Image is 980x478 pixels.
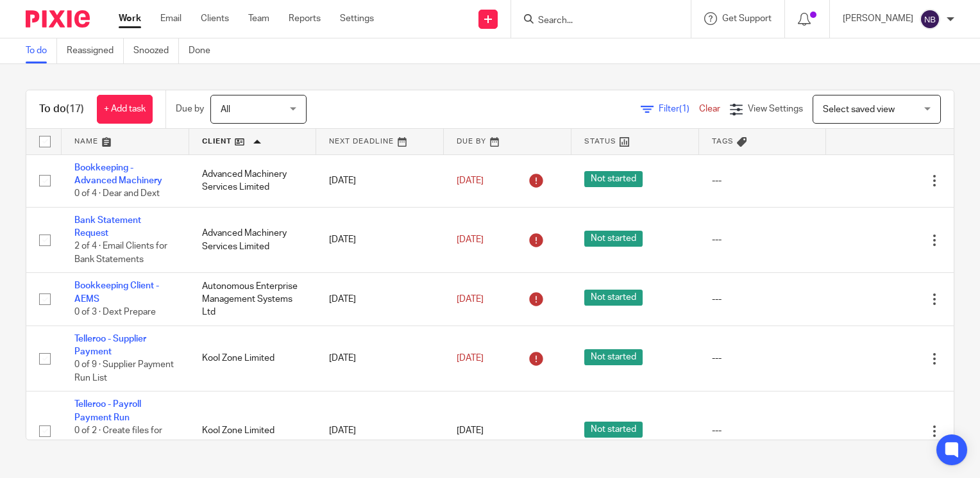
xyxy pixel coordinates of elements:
[26,38,57,63] a: To do
[712,174,814,187] div: ---
[74,242,167,265] span: 2 of 4 · Email Clients for Bank Statements
[584,231,643,247] span: Not started
[748,104,803,113] span: View Settings
[340,12,374,25] a: Settings
[712,293,814,306] div: ---
[823,105,895,114] span: Select saved view
[74,400,141,422] a: Telleroo - Payroll Payment Run
[201,12,229,25] a: Clients
[119,12,141,25] a: Work
[920,9,940,29] img: svg%3E
[74,281,159,303] a: Bookkeeping Client - AEMS
[176,103,204,115] p: Due by
[316,391,444,470] td: [DATE]
[67,38,124,63] a: Reassigned
[289,12,321,25] a: Reports
[74,308,156,317] span: 0 of 3 · Dext Prepare
[74,189,160,198] span: 0 of 4 · Dear and Dext
[457,176,484,185] span: [DATE]
[316,154,444,207] td: [DATE]
[74,361,174,383] span: 0 of 9 · Supplier Payment Run List
[457,235,484,244] span: [DATE]
[66,104,84,114] span: (17)
[133,38,179,63] a: Snoozed
[537,15,652,27] input: Search
[712,138,734,145] span: Tags
[189,38,220,63] a: Done
[189,154,317,207] td: Advanced Machinery Services Limited
[584,290,643,306] span: Not started
[584,349,643,365] span: Not started
[189,273,317,326] td: Autonomous Enterprise Management Systems Ltd
[26,10,90,28] img: Pixie
[221,105,230,114] span: All
[97,95,153,124] a: + Add task
[74,216,141,238] a: Bank Statement Request
[457,295,484,304] span: [DATE]
[712,233,814,246] div: ---
[457,427,484,436] span: [DATE]
[39,103,84,116] h1: To do
[160,12,182,25] a: Email
[316,273,444,326] td: [DATE]
[316,207,444,273] td: [DATE]
[316,326,444,391] td: [DATE]
[722,14,772,23] span: Get Support
[189,326,317,391] td: Kool Zone Limited
[584,422,643,438] span: Not started
[457,354,484,363] span: [DATE]
[584,171,643,187] span: Not started
[699,104,720,113] a: Clear
[712,352,814,365] div: ---
[679,104,689,113] span: (1)
[843,12,913,25] p: [PERSON_NAME]
[189,391,317,470] td: Kool Zone Limited
[659,104,699,113] span: Filter
[248,12,269,25] a: Team
[74,426,162,461] span: 0 of 2 · Create files for Telleroo and set up payment
[74,163,162,185] a: Bookkeeping - Advanced Machinery
[189,207,317,273] td: Advanced Machinery Services Limited
[74,334,146,356] a: Telleroo - Supplier Payment
[712,424,814,437] div: ---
